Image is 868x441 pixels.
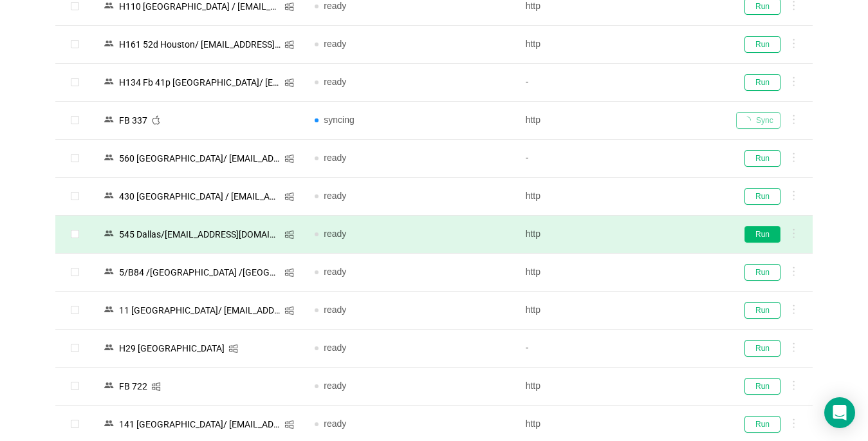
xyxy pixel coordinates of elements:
td: - [515,64,726,102]
span: ready [324,380,346,391]
div: 5/В84 /[GEOGRAPHIC_DATA] /[GEOGRAPHIC_DATA]/ [EMAIL_ADDRESS][DOMAIN_NAME] [115,264,284,281]
i: icon: windows [284,230,294,239]
td: http [515,178,726,216]
span: ready [324,305,346,315]
i: icon: windows [284,420,294,429]
div: H29 [GEOGRAPHIC_DATA] [115,340,228,357]
span: ready [324,191,346,201]
i: icon: windows [284,2,294,12]
i: icon: windows [228,344,238,353]
span: ready [324,229,346,239]
button: Run [744,74,780,91]
i: icon: windows [284,78,294,88]
td: - [515,140,726,178]
div: FB 722 [115,378,151,395]
td: http [515,254,726,292]
span: ready [324,39,346,49]
div: FB 337 [115,112,151,129]
td: http [515,102,726,140]
button: Run [744,264,780,281]
button: Run [744,416,780,433]
i: icon: windows [284,154,294,164]
i: icon: windows [284,268,294,277]
div: 430 [GEOGRAPHIC_DATA] / [EMAIL_ADDRESS][DOMAIN_NAME] [115,188,284,205]
button: Run [744,378,780,395]
button: Run [744,302,780,319]
div: Н134 Fb 41p [GEOGRAPHIC_DATA]/ [EMAIL_ADDRESS][DOMAIN_NAME] [1] [115,74,284,91]
td: http [515,216,726,254]
i: icon: windows [284,40,294,50]
span: ready [324,77,346,87]
i: icon: windows [151,382,161,391]
i: icon: windows [284,306,294,315]
span: ready [324,153,346,163]
span: ready [324,418,346,429]
i: icon: windows [284,192,294,202]
div: 141 [GEOGRAPHIC_DATA]/ [EMAIL_ADDRESS][DOMAIN_NAME] [115,416,284,433]
button: Run [744,150,780,167]
td: http [515,26,726,64]
button: Run [744,226,780,243]
button: Run [744,36,780,53]
span: ready [324,1,346,11]
span: ready [324,342,346,353]
span: syncing [324,115,354,125]
button: Run [744,340,780,357]
td: - [515,330,726,368]
div: 11 [GEOGRAPHIC_DATA]/ [EMAIL_ADDRESS][DOMAIN_NAME] [115,302,284,319]
button: Run [744,188,780,205]
td: http [515,368,726,406]
span: ready [324,267,346,277]
div: Н161 52d Houston/ [EMAIL_ADDRESS][DOMAIN_NAME] [115,36,284,53]
div: 560 [GEOGRAPHIC_DATA]/ [EMAIL_ADDRESS][DOMAIN_NAME] [115,150,284,167]
div: 545 Dallas/[EMAIL_ADDRESS][DOMAIN_NAME] [115,226,284,243]
td: http [515,292,726,330]
div: Open Intercom Messenger [824,397,855,428]
i: icon: apple [151,115,161,125]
